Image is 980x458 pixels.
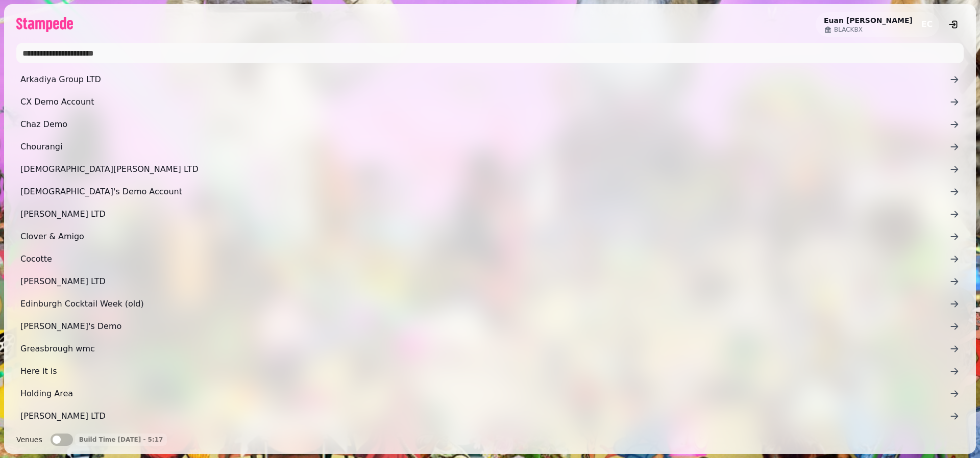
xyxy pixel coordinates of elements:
[16,137,964,157] a: Chourangi
[16,316,964,337] a: [PERSON_NAME]'s Demo
[20,73,949,86] span: Arkadiya Group LTD
[20,231,949,243] span: Clover & Amigo
[20,388,949,400] span: Holding Area
[20,298,949,310] span: Edinburgh Cocktail Week (old)
[20,186,949,198] span: [DEMOGRAPHIC_DATA]'s Demo Account
[20,163,949,175] span: [DEMOGRAPHIC_DATA][PERSON_NAME] LTD
[16,406,964,426] a: [PERSON_NAME] LTD
[20,343,949,355] span: Greasbrough wmc
[20,208,949,220] span: [PERSON_NAME] LTD
[20,96,949,108] span: CX Demo Account
[824,15,913,26] h2: Euan [PERSON_NAME]
[20,275,949,288] span: [PERSON_NAME] LTD
[20,410,949,422] span: [PERSON_NAME] LTD
[20,253,949,265] span: Cocotte
[16,182,964,202] a: [DEMOGRAPHIC_DATA]'s Demo Account
[16,294,964,314] a: Edinburgh Cocktail Week (old)
[20,365,949,377] span: Here it is
[16,159,964,180] a: [DEMOGRAPHIC_DATA][PERSON_NAME] LTD
[20,141,949,153] span: Chourangi
[16,69,964,90] a: Arkadiya Group LTD
[20,320,949,333] span: [PERSON_NAME]'s Demo
[16,17,73,32] img: logo
[20,118,949,131] span: Chaz Demo
[16,384,964,404] a: Holding Area
[16,204,964,224] a: [PERSON_NAME] LTD
[16,271,964,292] a: [PERSON_NAME] LTD
[824,26,913,34] a: BLACKBX
[16,226,964,247] a: Clover & Amigo
[16,434,42,446] label: Venues
[16,114,964,135] a: Chaz Demo
[16,92,964,112] a: CX Demo Account
[16,249,964,269] a: Cocotte
[79,436,163,444] p: Build Time [DATE] - 5:17
[16,361,964,381] a: Here it is
[943,14,964,35] button: logout
[834,26,863,34] span: BLACKBX
[921,20,933,29] span: EC
[16,339,964,359] a: Greasbrough wmc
